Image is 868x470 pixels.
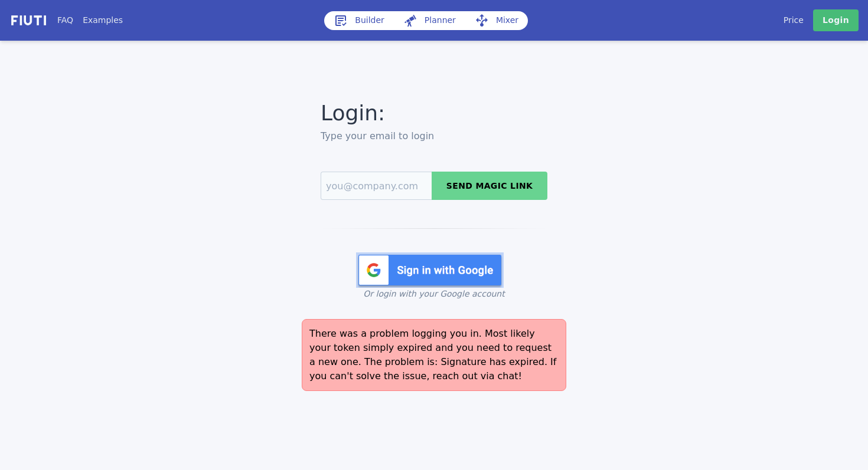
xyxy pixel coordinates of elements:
a: Builder [324,11,394,30]
button: Send magic link [432,172,547,200]
h2: Type your email to login [321,129,547,143]
a: Login [813,9,859,31]
a: Mixer [465,11,528,30]
img: f731f27.png [9,14,48,27]
p: Or login with your Google account [321,288,547,300]
a: FAQ [57,14,73,27]
a: Examples [83,14,123,27]
a: Price [784,14,804,27]
input: Email [321,172,432,200]
h1: Login: [321,97,547,129]
img: f41e93e.png [356,252,504,288]
a: Planner [394,11,465,30]
div: There was a problem logging you in. Most likely your token simply expired and you need to request... [302,319,566,391]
